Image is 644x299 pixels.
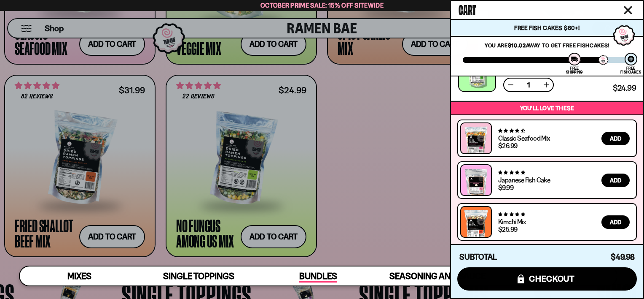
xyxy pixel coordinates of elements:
[529,274,575,283] span: checkout
[610,177,621,183] span: Add
[389,271,485,281] span: Seasoning and Sauce
[611,252,635,262] span: $49.98
[67,271,91,281] span: Mixes
[163,271,234,281] span: Single Toppings
[498,176,550,184] a: Japanese Fish Cake
[613,84,636,92] span: $24.99
[498,217,526,226] a: Kimchi Mix
[498,226,517,233] div: $25.99
[459,0,476,17] span: Cart
[620,66,641,74] div: Free Fishcakes
[601,132,630,145] button: Add
[20,266,139,285] a: Mixes
[601,215,630,229] button: Add
[622,4,634,16] button: Close cart
[498,128,525,133] span: 4.68 stars
[508,42,526,49] strong: $10.02
[459,253,497,261] h4: Subtotal
[498,184,513,191] div: $9.99
[258,266,378,285] a: Bundles
[457,267,637,291] button: checkout
[601,174,630,187] button: Add
[299,271,337,283] span: Bundles
[498,212,525,217] span: 4.76 stars
[522,82,535,88] span: 1
[498,142,517,149] div: $26.99
[498,170,525,175] span: 4.77 stars
[453,104,641,112] p: You’ll love these
[566,66,582,74] div: Free Shipping
[498,134,550,142] a: Classic Seafood Mix
[378,266,497,285] a: Seasoning and Sauce
[514,24,580,32] span: Free Fish Cakes $60+!
[139,266,258,285] a: Single Toppings
[610,219,621,225] span: Add
[610,136,621,141] span: Add
[260,1,384,9] span: October Prime Sale: 15% off Sitewide
[463,42,631,49] p: You are away to get Free Fishcakes!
